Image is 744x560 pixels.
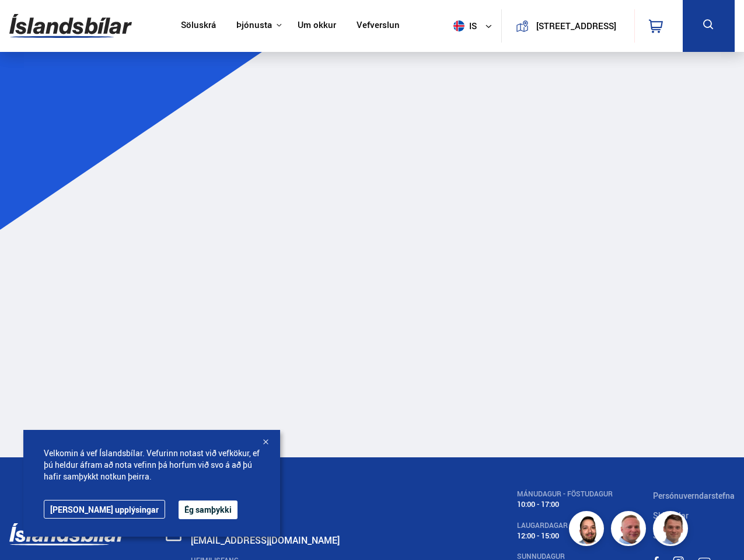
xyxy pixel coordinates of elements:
a: [EMAIL_ADDRESS][DOMAIN_NAME] [191,534,340,547]
div: 10:00 - 17:00 [517,500,613,509]
div: MÁNUDAGUR - FÖSTUDAGUR [517,490,613,498]
img: svg+xml;base64,PHN2ZyB4bWxucz0iaHR0cDovL3d3dy53My5vcmcvMjAwMC9zdmciIHdpZHRoPSI1MTIiIGhlaWdodD0iNT... [453,20,464,32]
button: is [449,9,501,43]
button: Ég samþykki [179,501,237,519]
a: [PERSON_NAME] upplýsingar [44,500,165,519]
button: Þjónusta [236,20,272,31]
span: is [449,20,478,32]
div: SÍMI [191,490,476,498]
a: Skilmalar [653,510,689,521]
a: [STREET_ADDRESS] [508,9,627,43]
a: Um okkur [298,20,336,32]
span: Velkomin á vef Íslandsbílar. Vefurinn notast við vefkökur, ef þú heldur áfram að nota vefinn þá h... [44,447,260,482]
button: [STREET_ADDRESS] [533,21,619,31]
div: 12:00 - 15:00 [517,531,613,540]
div: SENDA SKILABOÐ [191,523,476,531]
a: Vefverslun [357,20,400,32]
a: Persónuverndarstefna [653,490,735,501]
button: Opna LiveChat spjallviðmót [9,5,44,40]
img: FbJEzSuNWCJXmdc-.webp [655,513,690,548]
img: siFngHWaQ9KaOqBr.png [613,513,648,548]
div: LAUGARDAGAR [517,521,613,530]
a: Söluskrá [181,20,216,32]
img: nhp88E3Fdnt1Opn2.png [571,513,606,548]
img: G0Ugv5HjCgRt.svg [9,7,132,45]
